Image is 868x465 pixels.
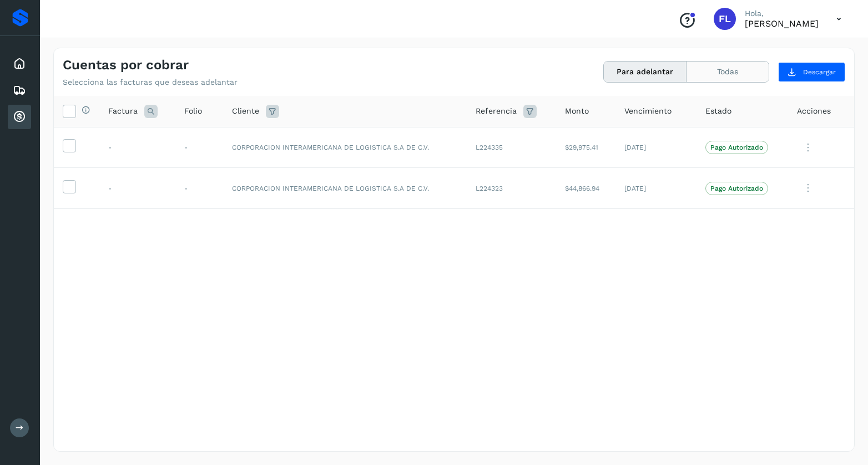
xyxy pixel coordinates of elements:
span: Cliente [232,105,259,117]
td: - [175,168,223,209]
h4: Cuentas por cobrar [63,57,189,73]
div: Cuentas por cobrar [8,105,31,129]
p: Fabian Lopez Calva [745,18,819,29]
td: L224323 [467,168,556,209]
div: Inicio [8,52,31,76]
span: Folio [184,105,202,117]
p: Pago Autorizado [710,144,763,151]
td: - [99,127,175,168]
td: L224335 [467,127,556,168]
span: Referencia [476,105,517,117]
p: Selecciona las facturas que deseas adelantar [63,78,238,87]
span: Acciones [797,105,831,117]
td: - [175,127,223,168]
td: - [99,168,175,209]
button: Para adelantar [604,62,687,82]
button: Todas [687,62,769,82]
span: Factura [108,105,138,117]
span: Estado [705,105,731,117]
p: Hola, [745,9,819,18]
td: $29,975.41 [556,127,615,168]
button: Descargar [778,62,845,82]
td: CORPORACION INTERAMERICANA DE LOGISTICA S.A DE C.V. [223,168,467,209]
span: Vencimiento [624,105,672,117]
p: Pago Autorizado [710,185,763,192]
span: Descargar [803,67,836,77]
td: [DATE] [615,168,697,209]
td: [DATE] [615,127,697,168]
td: CORPORACION INTERAMERICANA DE LOGISTICA S.A DE C.V. [223,127,467,168]
div: Embarques [8,78,31,103]
td: $44,866.94 [556,168,615,209]
span: Monto [565,105,589,117]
